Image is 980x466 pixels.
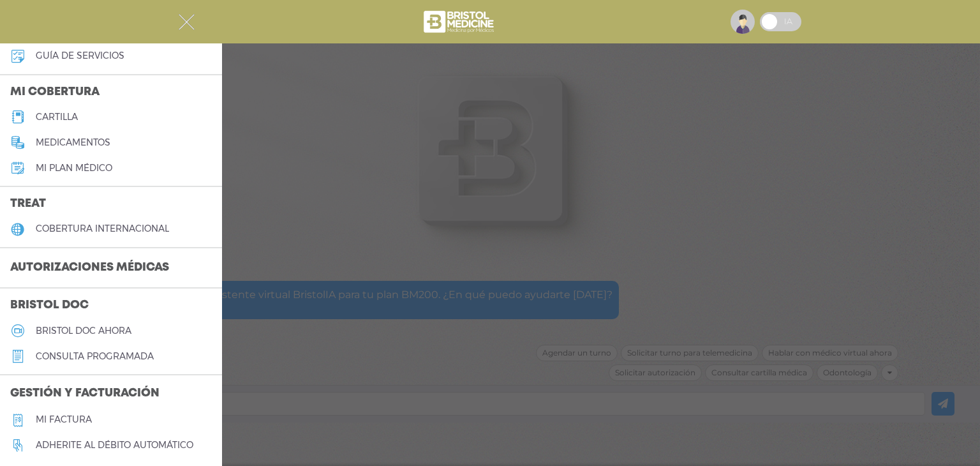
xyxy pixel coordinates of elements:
[36,414,92,425] h5: Mi factura
[179,14,195,30] img: Cober_menu-close-white.svg
[36,50,124,61] h5: guía de servicios
[36,112,78,123] h5: cartilla
[36,351,154,362] h5: consulta programada
[422,6,498,37] img: bristol-medicine-blanco.png
[36,326,131,336] h5: Bristol doc ahora
[36,163,112,174] h5: Mi plan médico
[36,223,169,234] h5: cobertura internacional
[36,440,193,451] h5: Adherite al débito automático
[731,10,755,34] img: profile-placeholder.svg
[36,137,110,148] h5: medicamentos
